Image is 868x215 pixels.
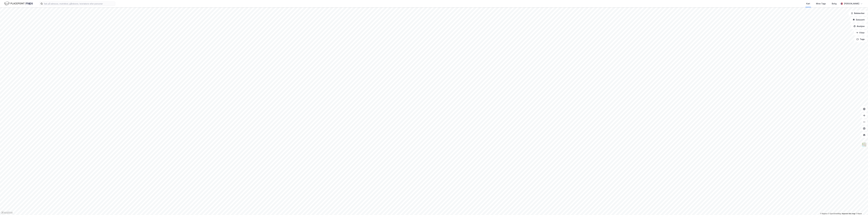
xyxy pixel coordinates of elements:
a: Mapbox homepage [1,211,13,214]
a: Mapbox [820,213,827,215]
button: Datasett [850,17,867,22]
a: Improve this map [842,213,855,215]
a: OpenStreetMap [828,213,841,215]
div: Bolig [832,2,837,5]
button: Filter [854,30,867,35]
div: Kart [806,2,810,5]
input: Søk på adresse, matrikkel, gårdeiere, leietakere eller personer [43,2,115,6]
button: Bokmerker [849,11,867,16]
iframe: Chat Widget [854,202,868,215]
button: Tags [854,37,867,42]
button: Analyse [851,24,867,29]
div: [PERSON_NAME] [844,2,859,5]
div: Mine Tags [816,2,826,5]
img: logo.f888ab2527a4732fd821a326f86c7f29.svg [4,1,33,6]
img: Z [862,142,867,147]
